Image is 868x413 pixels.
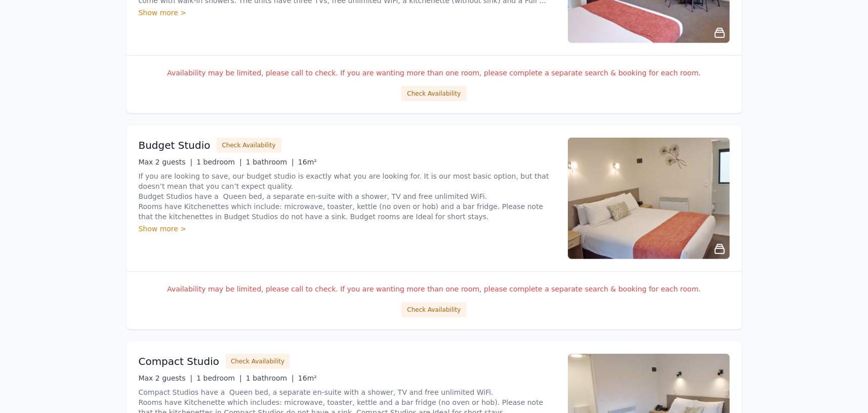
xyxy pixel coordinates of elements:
[225,354,290,369] button: Check Availability
[196,374,242,382] span: 1 bedroom |
[139,138,211,152] h3: Budget Studio
[401,86,466,101] button: Check Availability
[217,138,281,153] button: Check Availability
[298,374,317,382] span: 16m²
[298,158,317,166] span: 16m²
[246,374,294,382] span: 1 bathroom |
[139,354,220,368] h3: Compact Studio
[246,158,294,166] span: 1 bathroom |
[139,68,730,78] p: Availability may be limited, please call to check. If you are wanting more than one room, please ...
[196,158,242,166] span: 1 bedroom |
[139,171,556,222] p: If you are looking to save, our budget studio is exactly what you are looking for. It is our most...
[139,284,730,294] p: Availability may be limited, please call to check. If you are wanting more than one room, please ...
[139,224,556,234] div: Show more >
[139,8,556,18] div: Show more >
[139,158,193,166] span: Max 2 guests |
[401,302,466,317] button: Check Availability
[139,374,193,382] span: Max 2 guests |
